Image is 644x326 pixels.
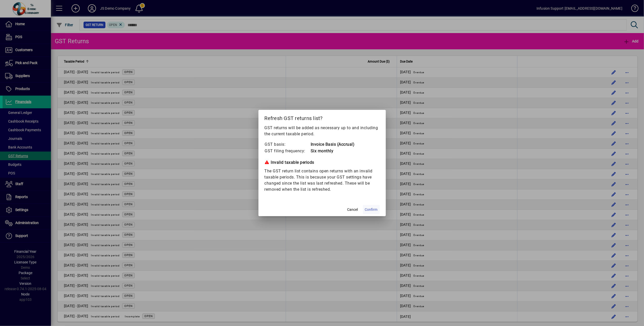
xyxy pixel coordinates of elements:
div: The GST return list contains open returns with an invalid taxable periods. This is because your G... [265,168,380,192]
span: Cancel [347,207,358,212]
span: Confirm [365,207,378,212]
strong: Invalid taxable periods [271,160,314,165]
h2: Refresh GST returns list? [258,110,386,125]
button: Cancel [345,205,361,214]
td: GST basis: [265,141,311,148]
p: GST returns will be added as necessary up to and including the current taxable period. [265,125,380,137]
td: Invoice Basis (Accrual) [310,141,355,148]
td: GST filing frequency: [265,148,311,154]
td: Six monthly [310,148,355,154]
button: Confirm [363,205,380,214]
